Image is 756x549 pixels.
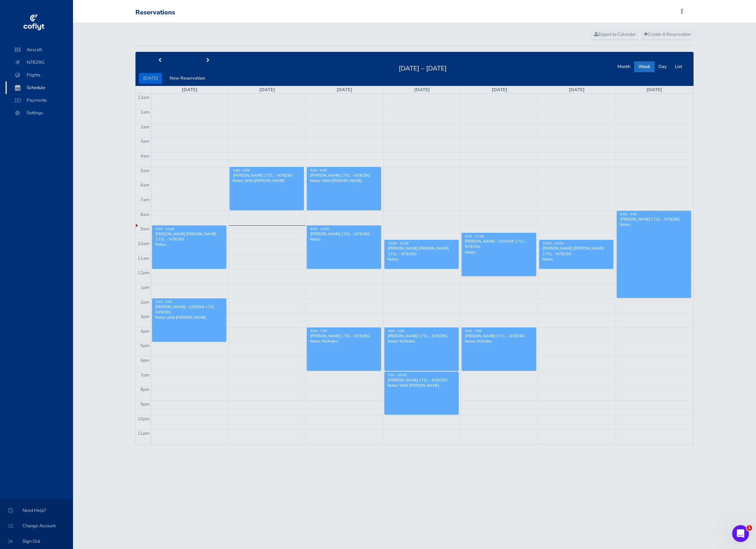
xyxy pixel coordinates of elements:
[182,87,198,93] a: [DATE]
[8,520,65,532] span: Change Account
[13,56,66,69] span: N7829G
[22,12,45,33] img: coflyt logo
[310,178,378,183] p: Notes: With [PERSON_NAME]
[155,227,174,231] span: 9:00 - 12:00
[140,153,150,159] span: 4am
[135,55,184,66] button: prev
[569,87,585,93] a: [DATE]
[337,87,352,93] a: [DATE]
[155,315,223,320] p: Notes: with [PERSON_NAME]
[542,246,610,256] div: [PERSON_NAME] [PERSON_NAME] 172L - N7829G
[387,333,456,339] div: [PERSON_NAME] 172L - N7829G
[140,284,150,291] span: 1pm
[594,31,636,38] span: Export to Calendar
[13,94,66,107] span: Payments
[8,504,65,517] span: Need Help?
[388,241,409,245] span: 10:00 - 12:00
[138,94,150,101] span: 12am
[542,257,610,262] p: Notes:
[465,239,533,249] div: [PERSON_NAME] - CESSNA 172L - N7829G
[259,87,275,93] a: [DATE]
[310,231,378,237] div: [PERSON_NAME] 172L - N7829G
[620,217,688,222] div: [PERSON_NAME] 172L - N7829G
[140,197,150,203] span: 7am
[140,401,150,407] span: 9pm
[310,237,378,242] p: Notes:
[140,299,150,305] span: 2pm
[138,270,150,276] span: 12pm
[747,525,752,531] span: 1
[310,329,327,333] span: 4:00 - 7:00
[140,343,150,349] span: 5pm
[388,373,407,377] span: 7:01 - 10:00
[155,242,223,247] p: Notes:
[140,182,150,188] span: 6am
[387,257,456,262] p: Notes:
[492,87,508,93] a: [DATE]
[233,168,250,172] span: 5:00 - 8:00
[140,124,150,130] span: 2am
[165,73,209,84] button: New Reservation
[135,9,175,16] div: Reservations
[140,386,150,393] span: 8pm
[641,29,694,40] a: Create A Reservation
[591,29,639,40] a: Export to Calendar
[465,333,533,339] div: [PERSON_NAME] 172L - N7829G
[732,525,749,542] iframe: Intercom live chat
[394,63,451,73] h2: [DATE] – [DATE]
[414,87,430,93] a: [DATE]
[654,61,671,72] button: Day
[138,430,150,436] span: 11pm
[140,328,150,334] span: 4pm
[387,339,456,344] p: Notes: W/Aiden
[465,339,533,344] p: Notes: W/Aiden
[465,250,533,255] p: Notes:
[671,61,687,72] button: List
[613,61,635,72] button: Month
[140,357,150,364] span: 6pm
[387,383,456,388] p: Notes: With [PERSON_NAME]
[465,329,482,333] span: 4:00 - 7:00
[140,226,150,232] span: 9am
[233,178,301,183] p: Notes: With [PERSON_NAME]
[140,211,150,218] span: 8am
[233,173,301,178] div: [PERSON_NAME] 172L - N7829G
[140,138,150,144] span: 3am
[140,168,150,174] span: 5am
[155,304,223,315] div: [PERSON_NAME] - CESSNA 172L - N7829G
[184,55,232,66] button: next
[155,231,223,242] div: [PERSON_NAME] [PERSON_NAME] 172L - N7829G
[310,333,378,339] div: [PERSON_NAME] 172L - N7829G
[310,227,329,231] span: 9:00 - 12:00
[8,535,65,548] span: Sign Out
[387,246,456,256] div: [PERSON_NAME] [PERSON_NAME] 172L - N7829G
[140,372,150,378] span: 7pm
[139,73,162,84] button: [DATE]
[138,240,150,247] span: 10am
[13,69,66,81] span: Flights
[138,416,150,422] span: 10pm
[620,212,637,216] span: 8:00 - 2:00
[620,222,688,227] p: Notes:
[13,81,66,94] span: Schedule
[13,107,66,119] span: Settings
[465,234,484,238] span: 9:30 - 12:30
[646,87,662,93] a: [DATE]
[310,339,378,344] p: Notes: W/Aiden
[155,300,172,304] span: 2:00 - 5:00
[387,378,456,383] div: [PERSON_NAME] 172L - N7829G
[310,168,327,172] span: 5:00 - 8:00
[13,43,66,56] span: Aircraft
[140,109,150,115] span: 1am
[388,329,405,333] span: 4:00 - 7:00
[310,173,378,178] div: [PERSON_NAME] 172L - N7829G
[543,241,564,245] span: 10:00 - 12:00
[644,31,691,38] span: Create A Reservation
[140,313,150,320] span: 3pm
[634,61,655,72] button: Week
[138,255,150,262] span: 11am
